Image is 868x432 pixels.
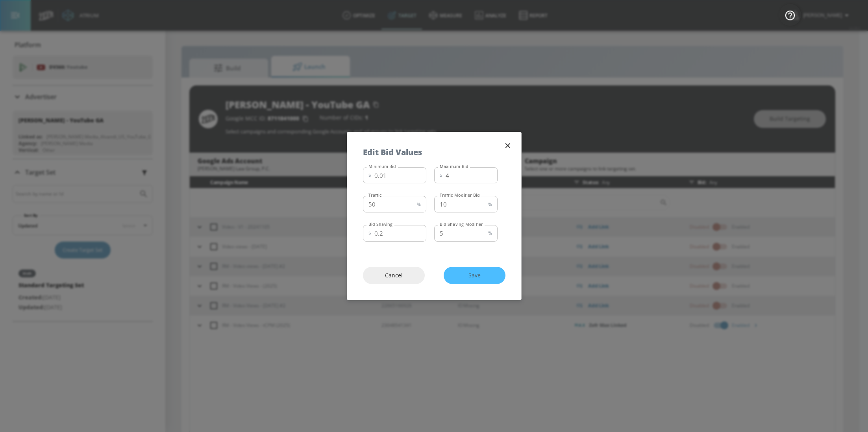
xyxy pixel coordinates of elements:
[368,164,396,169] label: Minimum Bid
[779,4,801,26] button: Open Resource Center
[440,171,442,179] p: $
[368,171,371,179] p: $
[488,229,492,237] p: %
[440,192,480,198] label: Traffic Modifier Bid
[368,192,382,198] label: Traffic
[368,229,371,237] p: $
[363,267,425,284] button: Cancel
[363,148,422,156] h5: Edit Bid Values
[379,271,409,281] span: Cancel
[488,200,492,209] p: %
[417,200,421,209] p: %
[440,222,483,227] label: Bid Shaving Modifier
[368,222,392,227] label: Bid Shaving
[440,164,468,169] label: Maximum Bid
